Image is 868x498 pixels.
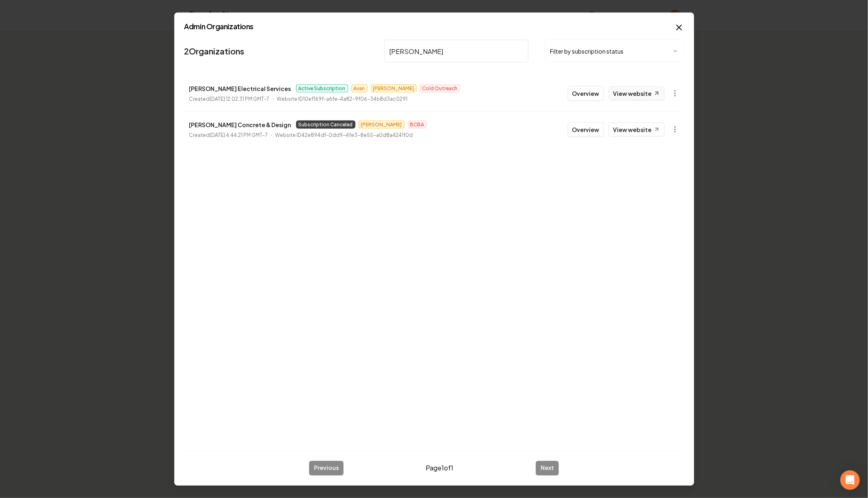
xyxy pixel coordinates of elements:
[296,84,348,93] span: Active Subscription
[184,23,684,30] h2: Admin Organizations
[609,123,665,136] a: View website
[420,84,460,93] span: Cold Outreach
[371,84,417,93] span: [PERSON_NAME]
[184,45,245,57] a: 2Organizations
[426,463,454,473] span: Page 1 of 1
[189,95,270,103] p: Created
[384,40,529,63] input: Search by name or ID
[568,122,604,137] button: Overview
[189,131,268,139] p: Created
[210,132,268,138] time: [DATE] 4:44:21 PM GMT-7
[359,121,405,129] span: [PERSON_NAME]
[189,84,291,93] p: [PERSON_NAME] Electrical Services
[609,87,665,100] a: View website
[351,84,368,93] span: Avan
[568,86,604,101] button: Overview
[189,120,291,130] p: [PERSON_NAME] Concrete & Design
[277,95,408,103] p: Website ID 10ef169f-a6fe-4a82-9f06-34b8d3ac0291
[408,121,427,129] span: BCBA
[210,96,270,102] time: [DATE] 12:02:31 PM GMT-7
[275,131,413,139] p: Website ID 42e894df-0dd9-4fe3-8e55-a0d8a4241f0d
[296,121,355,129] span: Subscription Canceled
